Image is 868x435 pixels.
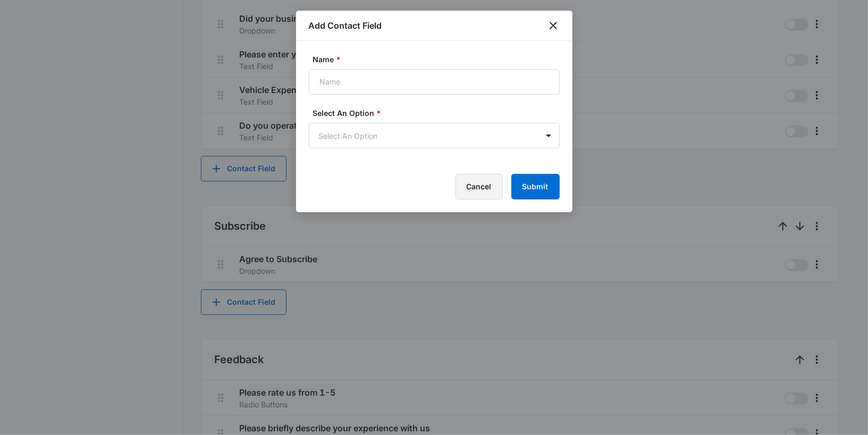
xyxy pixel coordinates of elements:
input: Name [309,69,560,95]
button: Cancel [456,174,503,199]
button: Submit [511,174,560,199]
label: Name [313,54,564,65]
button: close [547,19,560,32]
h1: Add Contact Field [309,19,382,32]
label: Select An Option [313,107,564,119]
